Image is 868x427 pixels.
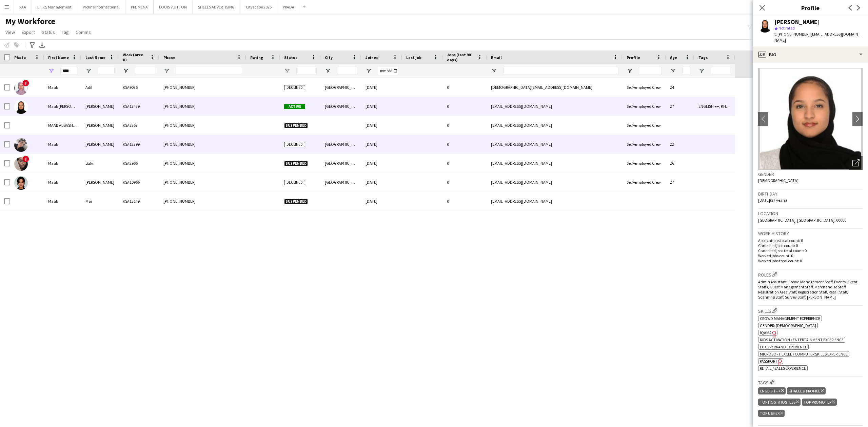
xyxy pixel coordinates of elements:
a: Export [19,28,38,37]
div: 27 [666,173,694,191]
div: [PHONE_NUMBER] [159,97,246,116]
div: 0 [443,135,487,154]
span: t. [PHONE_NUMBER] [774,32,810,37]
div: [GEOGRAPHIC_DATA] [321,135,361,154]
div: Self-employed Crew [623,78,666,97]
span: Active [284,104,305,109]
div: [PHONE_NUMBER] [159,78,246,97]
span: Phone [163,55,175,60]
div: Maab [44,135,81,154]
div: [EMAIL_ADDRESS][DOMAIN_NAME] [487,116,623,135]
button: Open Filter Menu [491,68,497,74]
div: Open photos pop-in [849,156,863,170]
button: Open Filter Menu [670,68,676,74]
div: [DATE] [361,173,402,191]
button: LOUIS VUITTON [154,0,193,14]
span: | [EMAIL_ADDRESS][DOMAIN_NAME] [774,32,860,43]
button: RAA [14,0,32,14]
button: Open Filter Menu [85,68,92,74]
div: MAAB ALBASHEIR [44,116,81,135]
div: Maab [PERSON_NAME] [44,97,81,116]
div: KSA9036 [119,78,159,97]
button: Open Filter Menu [325,68,331,74]
span: Joined [366,55,379,60]
span: [DEMOGRAPHIC_DATA] [758,178,798,183]
div: Maab [44,78,81,97]
app-action-btn: Advanced filters [28,41,36,49]
span: Kids activation / Entertainment experience [760,337,844,342]
div: [PHONE_NUMBER] [159,135,246,154]
span: Last Name [85,55,105,60]
span: Profile [627,55,640,60]
div: 24 [666,78,694,97]
div: [DEMOGRAPHIC_DATA][EMAIL_ADDRESS][DOMAIN_NAME] [487,78,623,97]
span: Comms [76,29,91,35]
div: ENGLISH ++ [758,387,786,394]
span: Gender: [DEMOGRAPHIC_DATA] [760,323,816,328]
div: KSA2966 [119,154,159,172]
div: [EMAIL_ADDRESS][DOMAIN_NAME] [487,135,623,154]
button: Open Filter Menu [284,68,290,74]
div: 0 [443,154,487,172]
div: [DATE] [361,192,402,210]
span: Jobs (last 90 days) [447,52,475,62]
h3: Tags [758,379,863,386]
div: [DATE] [361,78,402,97]
span: Not rated [778,25,795,30]
span: Last job [406,55,421,60]
h3: Roles [758,271,863,278]
div: Self-employed Crew [623,97,666,116]
button: Open Filter Menu [48,68,54,74]
span: Export [22,29,35,35]
span: Tags [698,55,708,60]
div: [DATE] [361,135,402,154]
button: PFL MENA [125,0,154,14]
span: ! [22,80,29,86]
div: [EMAIL_ADDRESS][DOMAIN_NAME] [487,173,623,191]
div: [DATE] [361,97,402,116]
div: [PHONE_NUMBER] [159,173,246,191]
div: [GEOGRAPHIC_DATA] [321,154,361,172]
span: Email [491,55,502,60]
button: Open Filter Menu [123,68,129,74]
div: TOP HOST/HOSTESS [758,399,801,406]
div: Self-employed Crew [623,116,666,135]
p: Applications total count: 0 [758,238,863,243]
span: IQAMA [760,330,772,335]
img: Maab Awad [14,138,28,152]
div: [PHONE_NUMBER] [159,116,246,135]
span: Luxury brand experience [760,344,807,349]
div: Self-employed Crew [623,173,666,191]
div: [PERSON_NAME] [81,97,119,116]
button: Open Filter Menu [627,68,633,74]
div: Self-employed Crew [623,135,666,154]
div: [PERSON_NAME] [774,19,820,25]
span: Declined [284,85,305,90]
input: Email Filter Input [503,67,618,75]
a: Tag [59,28,72,37]
div: KHALEEJI PROFILE [787,387,825,394]
div: [EMAIL_ADDRESS][DOMAIN_NAME] [487,97,623,116]
input: Phone Filter Input [176,67,242,75]
button: Open Filter Menu [698,68,705,74]
input: First Name Filter Input [60,67,77,75]
img: Maab Adil [14,81,28,95]
div: [PERSON_NAME] [81,173,119,191]
div: Maab [44,154,81,172]
div: [DATE] [361,154,402,172]
input: Age Filter Input [682,67,690,75]
p: Worked jobs total count: 0 [758,258,863,263]
div: [EMAIL_ADDRESS][DOMAIN_NAME] [487,192,623,210]
h3: Gender [758,171,863,177]
div: KSA12799 [119,135,159,154]
span: Declined [284,180,305,185]
img: Maab Bakri [14,157,28,171]
h3: Location [758,210,863,217]
div: Adil [81,78,119,97]
input: Tags Filter Input [711,67,731,75]
h3: Birthday [758,191,863,197]
div: 0 [443,116,487,135]
h3: Work history [758,230,863,237]
div: [GEOGRAPHIC_DATA] [321,78,361,97]
div: [PERSON_NAME] [81,135,119,154]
